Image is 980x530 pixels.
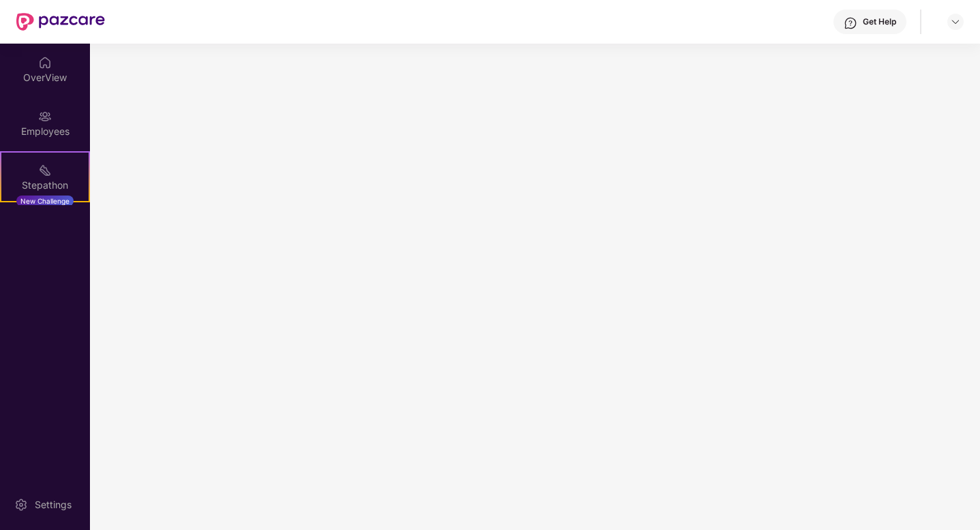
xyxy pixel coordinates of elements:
[863,16,896,27] div: Get Help
[38,56,52,69] img: svg+xml;base64,PHN2ZyBpZD0iSG9tZSIgeG1sbnM9Imh0dHA6Ly93d3cudzMub3JnLzIwMDAvc3ZnIiB3aWR0aD0iMjAiIG...
[38,110,52,123] img: svg+xml;base64,PHN2ZyBpZD0iRW1wbG95ZWVzIiB4bWxucz0iaHR0cDovL3d3dy53My5vcmcvMjAwMC9zdmciIHdpZHRoPS...
[1,178,89,192] div: Stepathon
[38,163,52,177] img: svg+xml;base64,PHN2ZyB4bWxucz0iaHR0cDovL3d3dy53My5vcmcvMjAwMC9zdmciIHdpZHRoPSIyMSIgaGVpZ2h0PSIyMC...
[14,498,28,512] img: svg+xml;base64,PHN2ZyBpZD0iU2V0dGluZy0yMHgyMCIgeG1sbnM9Imh0dHA6Ly93d3cudzMub3JnLzIwMDAvc3ZnIiB3aW...
[950,16,961,27] img: svg+xml;base64,PHN2ZyBpZD0iRHJvcGRvd24tMzJ4MzIiIHhtbG5zPSJodHRwOi8vd3d3LnczLm9yZy8yMDAwL3N2ZyIgd2...
[844,16,857,30] img: svg+xml;base64,PHN2ZyBpZD0iSGVscC0zMngzMiIgeG1sbnM9Imh0dHA6Ly93d3cudzMub3JnLzIwMDAvc3ZnIiB3aWR0aD...
[31,498,76,512] div: Settings
[16,196,74,206] div: New Challenge
[16,13,105,31] img: New Pazcare Logo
